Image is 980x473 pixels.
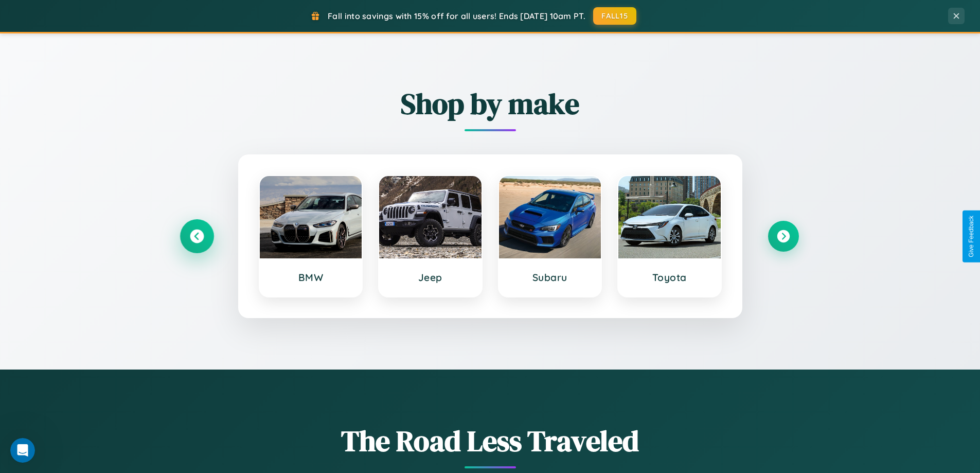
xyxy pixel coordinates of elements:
[270,271,352,284] h3: BMW
[182,421,799,461] h1: The Road Less Traveled
[389,271,471,284] h3: Jeep
[509,271,591,284] h3: Subaru
[10,438,35,463] iframe: Intercom live chat
[182,84,799,124] h2: Shop by make
[968,216,975,257] div: Give Feedback
[328,11,585,21] span: Fall into savings with 15% off for all users! Ends [DATE] 10am PT.
[629,271,710,284] h3: Toyota
[593,7,636,25] button: FALL15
